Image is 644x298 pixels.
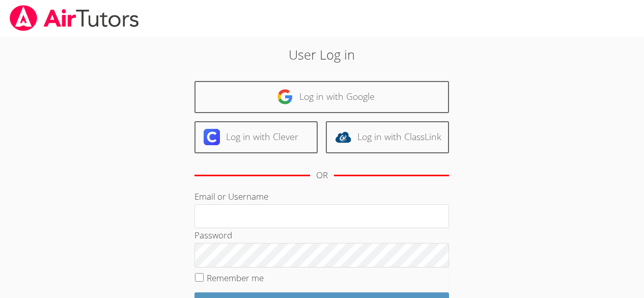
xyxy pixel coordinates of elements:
[316,168,328,183] div: OR
[148,45,496,64] h2: User Log in
[194,121,318,153] a: Log in with Clever
[207,272,264,284] label: Remember me
[9,5,140,31] img: airtutors_banner-c4298cdbf04f3fff15de1276eac7730deb9818008684d7c2e4769d2f7ddbe033.png
[194,81,449,113] a: Log in with Google
[204,129,220,145] img: clever-logo-6eab21bc6e7a338710f1a6ff85c0baf02591cd810cc4098c63d3a4b26e2feb20.svg
[335,129,351,145] img: classlink-logo-d6bb404cc1216ec64c9a2012d9dc4662098be43eaf13dc465df04b49fa7ab582.svg
[194,191,268,202] label: Email or Username
[194,229,232,241] label: Password
[326,121,449,153] a: Log in with ClassLink
[277,89,293,105] img: google-logo-50288ca7cdecda66e5e0955fdab243c47b7ad437acaf1139b6f446037453330a.svg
